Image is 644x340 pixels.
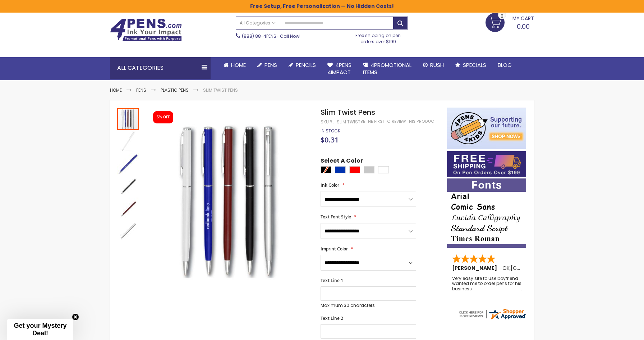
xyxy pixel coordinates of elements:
[450,57,492,73] a: Specials
[161,87,189,93] a: Plastic Pens
[321,135,339,145] span: $0.31
[117,175,139,197] img: Slim Twist Pens
[498,61,512,69] span: Blog
[242,33,300,39] span: - Call Now!
[240,20,276,26] span: All Categories
[327,61,351,76] span: 4Pens 4impact
[264,61,277,69] span: Pens
[360,119,436,124] a: Be the first to review this product
[242,33,276,39] a: (888) 88-4PENS
[136,87,146,93] a: Pens
[231,61,246,69] span: Home
[322,57,357,81] a: 4Pens4impact
[321,315,343,321] span: Text Line 2
[363,61,411,76] span: 4PROMOTIONAL ITEMS
[110,18,182,41] img: 4Pens Custom Pens and Promotional Products
[321,128,340,134] div: Availability
[14,322,66,337] span: Get your Mystery Deal!
[501,13,503,19] span: 0
[463,61,486,69] span: Specials
[321,119,334,125] strong: SKU
[511,264,563,272] span: [GEOGRAPHIC_DATA]
[321,277,343,284] span: Text Line 1
[236,17,279,29] a: All Categories
[348,30,409,44] div: Free shipping on pen orders over $199
[117,220,139,241] img: Slim Twist Pens
[500,264,563,272] span: - ,
[502,264,510,272] span: OK
[486,13,534,31] a: 0.00 0
[252,57,283,73] a: Pens
[417,57,450,73] a: Rush
[203,87,238,93] li: Slim Twist Pens
[7,319,73,340] div: Get your Mystery Deal!Close teaser
[117,219,139,241] div: Slim Twist Pens
[357,57,417,81] a: 4PROMOTIONALITEMS
[117,153,139,174] img: Slim Twist Pens
[157,115,170,120] div: 5% OFF
[117,198,139,219] img: Slim Twist Pens
[430,61,444,69] span: Rush
[378,166,389,173] div: White
[147,118,311,282] img: Slim Twist Pens
[452,276,522,291] div: Very easy site to use boyfriend wanted me to order pens for his business
[117,108,139,130] div: Slim Twist Pens
[321,157,363,167] span: Select A Color
[321,182,339,188] span: Ink Color
[452,264,500,272] span: [PERSON_NAME]
[458,308,527,321] img: 4pens.com widget logo
[458,316,527,322] a: 4pens.com certificate URL
[321,303,416,308] p: Maximum 30 characters
[492,57,517,73] a: Blog
[72,313,79,321] button: Close teaser
[337,119,360,125] div: Slim Twist
[117,131,139,152] img: Slim Twist Pens
[349,166,360,173] div: Red
[517,22,530,31] span: 0.00
[321,107,375,117] span: Slim Twist Pens
[335,166,346,173] div: Blue
[321,246,348,252] span: Imprint Color
[218,57,252,73] a: Home
[585,321,644,340] iframe: Google Customer Reviews
[296,61,316,69] span: Pencils
[447,151,526,177] img: Free shipping on orders over $199
[110,87,122,93] a: Home
[283,57,322,73] a: Pencils
[321,214,351,220] span: Text Font Style
[110,57,211,79] div: All Categories
[447,108,526,149] img: 4pens 4 kids
[447,178,526,248] img: font-personalization-examples
[321,128,340,134] span: In stock
[364,166,374,173] div: Silver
